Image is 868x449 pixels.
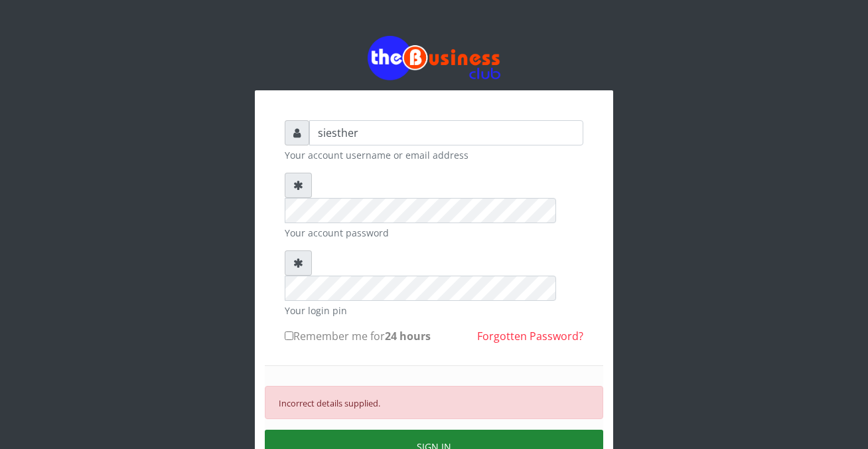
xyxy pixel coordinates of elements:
small: Your login pin [285,304,583,317]
a: Forgotten Password? [477,329,583,343]
input: Remember me for24 hours [285,331,293,340]
small: Your account username or email address [285,148,583,162]
label: Remember me for [285,328,431,344]
small: Incorrect details supplied. [279,397,380,409]
small: Your account password [285,226,583,240]
input: Username or email address [309,120,583,145]
b: 24 hours [385,329,431,343]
